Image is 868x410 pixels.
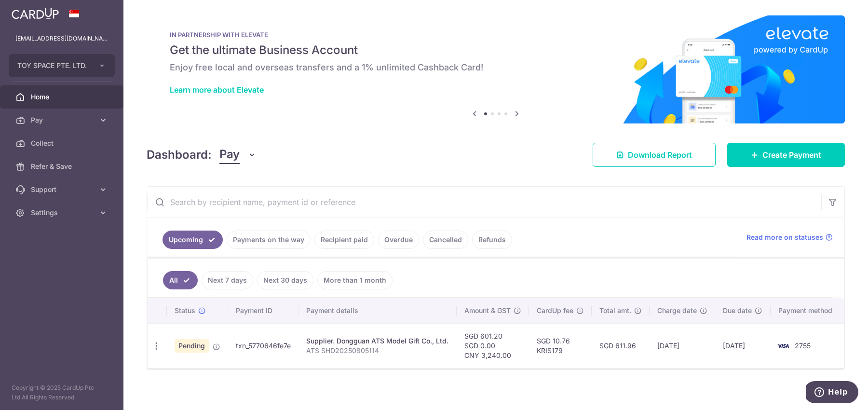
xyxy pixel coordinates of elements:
[175,339,209,353] span: Pending
[806,381,858,405] iframe: Opens a widget where you can find more information
[746,232,833,242] a: Read more on statuses
[219,146,257,164] button: Pay
[657,306,697,315] span: Charge date
[31,115,95,125] span: Pay
[228,323,298,368] td: txn_5770646fe7e
[12,8,59,19] img: CardUp
[15,34,108,43] p: [EMAIL_ADDRESS][DOMAIN_NAME]
[31,162,95,171] span: Refer & Save
[593,143,716,167] a: Download Report
[202,271,253,289] a: Next 7 days
[715,323,770,368] td: [DATE]
[472,231,512,249] a: Refunds
[170,62,822,73] h6: Enjoy free local and overseas transfers and a 1% unlimited Cashback Card!
[31,92,95,102] span: Home
[170,42,822,58] h5: Get the ultimate Business Account
[219,146,240,164] span: Pay
[227,231,311,249] a: Payments on the way
[163,231,223,249] a: Upcoming
[147,187,821,218] input: Search by recipient name, payment id or reference
[599,306,631,315] span: Total amt.
[31,185,95,194] span: Support
[228,298,298,323] th: Payment ID
[727,143,845,167] a: Create Payment
[762,149,821,161] span: Create Payment
[771,298,844,323] th: Payment method
[795,342,811,350] span: 2755
[457,323,529,368] td: SGD 601.20 SGD 0.00 CNY 3,240.00
[314,231,374,249] a: Recipient paid
[147,15,845,123] img: Renovation banner
[306,346,449,355] p: ATS SHD20250805114
[628,149,692,161] span: Download Report
[257,271,313,289] a: Next 30 days
[529,323,592,368] td: SGD 10.76 KRIS179
[31,138,95,148] span: Collect
[317,271,393,289] a: More than 1 month
[423,231,468,249] a: Cancelled
[650,323,715,368] td: [DATE]
[170,31,822,39] p: IN PARTNERSHIP WITH ELEVATE
[746,232,823,242] span: Read more on statuses
[9,54,115,77] button: TOY SPACE PTE. LTD.
[147,146,212,164] h4: Dashboard:
[723,306,752,315] span: Due date
[175,306,195,315] span: Status
[537,306,573,315] span: CardUp fee
[773,340,793,352] img: Bank Card
[31,208,95,218] span: Settings
[163,271,198,289] a: All
[170,85,264,95] a: Learn more about Elevate
[306,336,449,346] div: Supplier. Dongguan ATS Model Gift Co., Ltd.
[592,323,650,368] td: SGD 611.96
[464,306,511,315] span: Amount & GST
[17,61,89,70] span: TOY SPACE PTE. LTD.
[298,298,457,323] th: Payment details
[378,231,419,249] a: Overdue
